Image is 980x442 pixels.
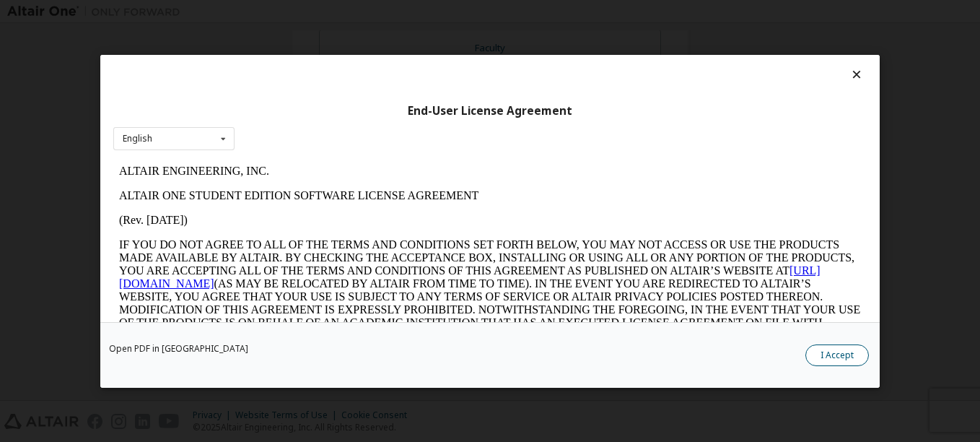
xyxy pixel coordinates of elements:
button: I Accept [805,344,869,365]
p: (Rev. [DATE]) [6,55,748,68]
a: [URL][DOMAIN_NAME] [6,105,707,131]
div: End-User License Agreement [113,103,867,118]
p: This Altair One Student Edition Software License Agreement (“Agreement”) is between Altair Engine... [6,195,748,247]
p: ALTAIR ENGINEERING, INC. [6,6,748,19]
a: Open PDF in [GEOGRAPHIC_DATA] [109,344,248,352]
p: IF YOU DO NOT AGREE TO ALL OF THE TERMS AND CONDITIONS SET FORTH BELOW, YOU MAY NOT ACCESS OR USE... [6,79,748,183]
p: ALTAIR ONE STUDENT EDITION SOFTWARE LICENSE AGREEMENT [6,30,748,43]
div: English [123,134,152,143]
